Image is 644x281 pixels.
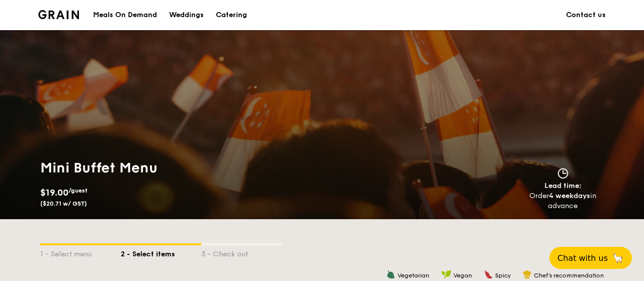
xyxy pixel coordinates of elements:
span: /guest [68,187,88,194]
span: Lead time: [544,181,582,190]
img: icon-chef-hat.a58ddaea.svg [523,270,532,279]
div: Order in advance [518,191,608,211]
span: Spicy [495,272,511,279]
a: Logotype [38,10,79,19]
span: ($20.71 w/ GST) [40,200,87,207]
div: 3 - Check out [201,245,282,259]
img: icon-clock.2db775ea.svg [555,168,571,179]
span: 🦙 [612,252,624,264]
div: 1 - Select menu [40,245,121,259]
button: Chat with us🦙 [549,247,632,269]
div: 2 - Select items [121,245,201,259]
span: $19.00 [40,187,68,198]
img: icon-spicy.37a8142b.svg [484,270,493,279]
h1: Mini Buffet Menu [40,159,318,177]
img: Grain [38,10,79,19]
span: Chef's recommendation [534,272,604,279]
span: Chat with us [557,253,608,263]
strong: 4 weekdays [549,192,590,200]
span: Vegetarian [397,272,429,279]
span: Vegan [453,272,472,279]
img: icon-vegetarian.fe4039eb.svg [386,270,395,279]
img: icon-vegan.f8ff3823.svg [441,270,451,279]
